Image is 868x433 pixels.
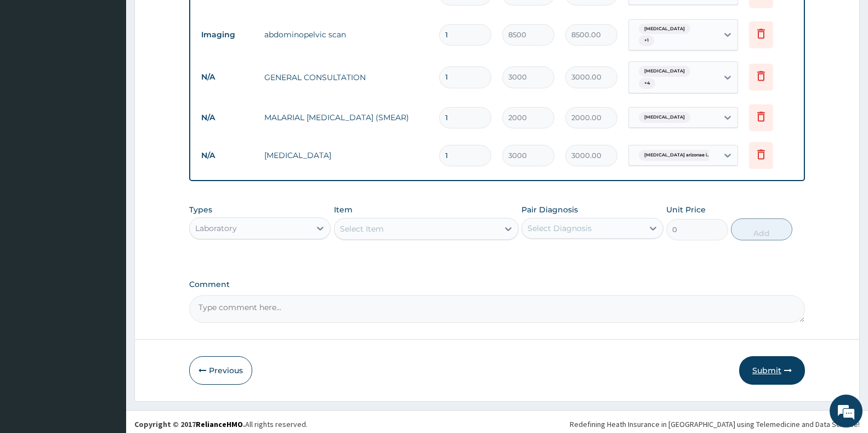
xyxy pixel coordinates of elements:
label: Pair Diagnosis [521,204,578,215]
label: Item [334,204,353,215]
td: GENERAL CONSULTATION [259,66,434,88]
div: Select Item [340,223,384,234]
span: [MEDICAL_DATA] [639,112,690,123]
div: Laboratory [195,223,237,234]
div: Select Diagnosis [527,223,592,234]
a: RelianceHMO [196,419,243,429]
strong: Copyright © 2017 . [134,419,245,429]
span: + 1 [639,35,654,46]
span: [MEDICAL_DATA] arizonae i... [639,150,716,161]
label: Types [189,205,212,215]
td: Imaging [196,25,259,45]
td: [MEDICAL_DATA] [259,144,434,166]
div: Redefining Heath Insurance in [GEOGRAPHIC_DATA] using Telemedicine and Data Science! [570,419,860,430]
span: [MEDICAL_DATA] [639,66,690,77]
button: Submit [739,356,805,385]
div: Minimize live chat window [180,5,206,32]
label: Comment [189,280,805,289]
span: [MEDICAL_DATA] [639,24,690,35]
button: Add [731,218,792,240]
div: Chat with us now [57,61,184,76]
td: N/A [196,108,259,128]
button: Previous [189,356,252,385]
textarea: Type your message and hit 'Enter' [5,300,209,338]
td: N/A [196,145,259,166]
img: d_794563401_company_1708531726252_794563401 [20,55,44,82]
label: Unit Price [666,204,706,215]
td: N/A [196,67,259,87]
span: We're online! [64,138,151,249]
span: + 4 [639,78,655,89]
td: MALARIAL [MEDICAL_DATA] (SMEAR) [259,106,434,128]
td: abdominopelvic scan [259,24,434,46]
